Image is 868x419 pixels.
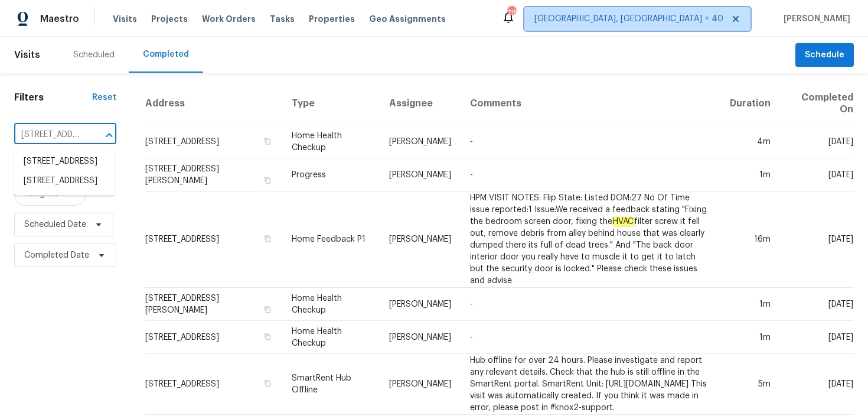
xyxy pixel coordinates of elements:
span: Work Orders [202,13,256,25]
span: Properties [309,13,355,25]
td: [STREET_ADDRESS][PERSON_NAME] [145,158,282,191]
td: [STREET_ADDRESS] [145,191,282,288]
span: Projects [151,13,188,25]
button: Copy Address [262,175,273,186]
button: Copy Address [262,332,273,342]
button: Schedule [795,43,854,67]
th: Comments [461,82,720,125]
span: Tasks [270,15,295,23]
td: 5m [720,354,780,415]
td: [DATE] [780,288,854,321]
span: Maestro [40,13,79,25]
span: Scheduled Date [24,219,86,230]
td: 1m [720,321,780,354]
td: - [461,288,720,321]
button: Copy Address [262,378,273,389]
td: Home Health Checkup [282,125,380,158]
td: 16m [720,191,780,288]
input: Search for an address... [14,126,83,144]
td: [PERSON_NAME] [380,125,461,158]
td: [STREET_ADDRESS] [145,125,282,158]
td: 1m [720,158,780,191]
th: Completed On [780,82,854,125]
td: Home Health Checkup [282,288,380,321]
td: [DATE] [780,354,854,415]
th: Duration [720,82,780,125]
td: [STREET_ADDRESS] [145,354,282,415]
th: Type [282,82,380,125]
em: HVAC [612,217,634,226]
div: Completed [143,48,189,60]
td: SmartRent Hub Offline [282,354,380,415]
div: Scheduled [73,49,115,61]
td: [PERSON_NAME] [380,288,461,321]
td: - [461,158,720,191]
td: Progress [282,158,380,191]
td: [DATE] [780,321,854,354]
span: Geo Assignments [369,13,446,25]
button: Close [101,127,118,144]
td: 1m [720,288,780,321]
th: Address [145,82,282,125]
td: Home Health Checkup [282,321,380,354]
td: [DATE] [780,125,854,158]
td: - [461,125,720,158]
span: [PERSON_NAME] [779,13,850,25]
td: [STREET_ADDRESS] [145,321,282,354]
td: Hub offline for over 24 hours. Please investigate and report any relevant details. Check that the... [461,354,720,415]
td: Home Feedback P1 [282,191,380,288]
td: [PERSON_NAME] [380,321,461,354]
th: Assignee [380,82,461,125]
td: [STREET_ADDRESS][PERSON_NAME] [145,288,282,321]
td: [PERSON_NAME] [380,191,461,288]
td: HPM VISIT NOTES: Flip State: Listed DOM:27 No Of Time issue reported:1 Issue:We received a feedba... [461,191,720,288]
button: Copy Address [262,304,273,315]
span: Completed Date [24,249,89,261]
td: - [461,321,720,354]
td: [PERSON_NAME] [380,354,461,415]
li: [STREET_ADDRESS] [14,171,115,191]
span: Visits [113,13,137,25]
li: [STREET_ADDRESS] [14,152,115,171]
td: [DATE] [780,158,854,191]
td: [PERSON_NAME] [380,158,461,191]
button: Copy Address [262,233,273,244]
div: 715 [507,7,515,19]
span: [GEOGRAPHIC_DATA], [GEOGRAPHIC_DATA] + 40 [534,13,723,25]
td: 4m [720,125,780,158]
button: Copy Address [262,136,273,147]
td: [DATE] [780,191,854,288]
span: Schedule [805,48,844,63]
span: Visits [14,42,40,68]
h1: Filters [14,92,92,103]
div: Reset [92,92,116,103]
